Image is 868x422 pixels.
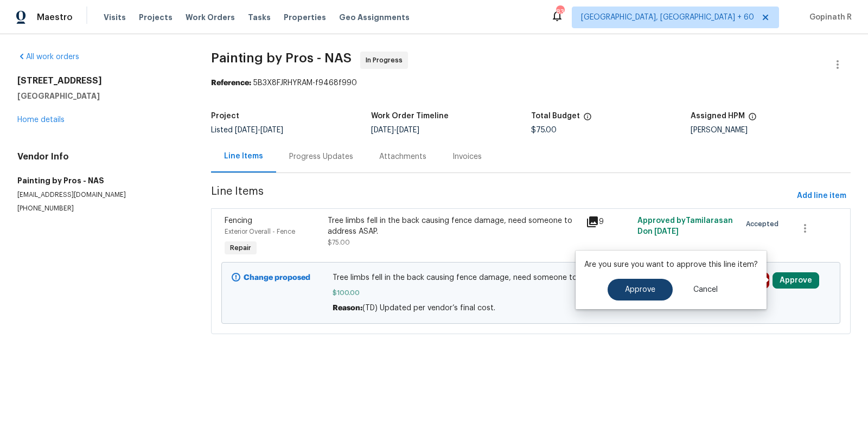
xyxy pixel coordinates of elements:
span: [DATE] [235,126,258,134]
div: [PERSON_NAME] [691,126,851,134]
h5: Total Budget [531,112,580,120]
span: Exterior Overall - Fence [225,228,295,235]
div: Tree limbs fell in the back causing fence damage, need someone to address ASAP. [328,215,579,237]
span: Painting by Pros - NAS [211,52,352,65]
div: Attachments [379,151,426,162]
p: Are you sure you want to approve this line item? [584,259,758,270]
div: 5B3X8FJRHYRAM-f9468f990 [211,78,851,88]
h5: Painting by Pros - NAS [17,175,185,186]
h5: [GEOGRAPHIC_DATA] [17,91,185,101]
span: [DATE] [260,126,283,134]
span: $75.00 [531,126,557,134]
div: 9 [586,215,631,228]
h5: Project [211,112,239,120]
h5: Assigned HPM [691,112,745,120]
div: Progress Updates [289,151,353,162]
div: Invoices [452,151,482,162]
span: - [371,126,419,134]
span: Maestro [37,12,73,23]
span: - [235,126,283,134]
span: Repair [226,242,256,253]
span: (TD) Updated per vendor’s final cost. [362,304,495,312]
button: Add line item [793,186,851,206]
span: [DATE] [654,228,679,235]
span: Add line item [797,189,846,203]
p: [EMAIL_ADDRESS][DOMAIN_NAME] [17,190,185,200]
h2: [STREET_ADDRESS] [17,75,185,86]
button: Approve [773,272,819,289]
span: Line Items [211,186,793,206]
span: Reason: [333,304,362,312]
span: Listed [211,126,283,134]
h5: Work Order Timeline [371,112,449,120]
p: [PHONE_NUMBER] [17,204,185,213]
h4: Vendor Info [17,151,185,162]
b: Reference: [211,79,251,87]
span: Gopinath R [805,12,852,23]
span: [GEOGRAPHIC_DATA], [GEOGRAPHIC_DATA] + 60 [581,12,754,23]
span: [DATE] [371,126,394,134]
span: Tasks [248,14,271,21]
span: Projects [139,12,173,23]
span: $100.00 [333,287,729,298]
span: Work Orders [186,12,235,23]
a: All work orders [17,53,79,61]
a: Home details [17,116,65,124]
div: Line Items [224,151,263,162]
b: Change proposed [244,274,310,282]
span: Geo Assignments [339,12,410,23]
span: Approved by Tamilarasan D on [637,217,733,235]
span: Cancel [693,286,718,294]
span: Properties [284,12,326,23]
span: The total cost of line items that have been proposed by Opendoor. This sum includes line items th... [583,112,592,126]
span: Accepted [746,219,783,229]
button: Cancel [676,279,735,300]
div: 834 [556,7,564,17]
span: Fencing [225,217,252,225]
span: In Progress [366,55,407,66]
span: $75.00 [328,239,350,246]
span: [DATE] [397,126,419,134]
span: The hpm assigned to this work order. [748,112,757,126]
button: Approve [608,279,673,300]
span: Approve [625,286,655,294]
span: Tree limbs fell in the back causing fence damage, need someone to address ASAP. [333,272,729,283]
span: Visits [104,12,126,23]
